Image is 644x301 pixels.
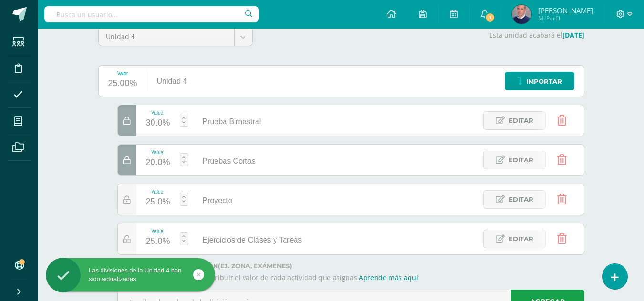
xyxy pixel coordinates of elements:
[509,112,533,129] span: Editar
[509,151,533,169] span: Editar
[44,6,259,22] input: Busca un usuario...
[264,31,584,39] p: Esta unidad acabará el
[146,189,170,194] div: Value:
[218,262,292,270] strong: (ej. Zona, Exámenes)
[108,76,137,91] div: 25.00%
[538,6,593,15] span: [PERSON_NAME]
[106,28,227,46] span: Unidad 4
[146,194,170,210] div: 25.0%
[146,229,170,234] div: Value:
[146,116,170,131] div: 30.0%
[538,14,593,22] span: Mi Perfil
[562,30,584,39] strong: [DATE]
[117,262,584,270] label: Agrega una nueva división
[203,196,233,204] span: Proyecto
[203,157,256,165] span: Pruebas Cortas
[99,28,252,46] a: Unidad 4
[117,273,584,282] p: Las divisiones te permiten distribuir el valor de cada actividad que asignas.
[146,234,170,249] div: 25.0%
[146,150,170,155] div: Value:
[512,5,531,24] img: 1515e9211533a8aef101277efa176555.png
[526,73,562,90] span: Importar
[146,110,170,116] div: Value:
[509,191,533,208] span: Editar
[203,236,302,244] span: Ejercicios de Clases y Tareas
[485,12,495,23] span: 1
[146,155,170,170] div: 20.0%
[509,230,533,248] span: Editar
[147,66,197,97] div: Unidad 4
[359,273,420,282] a: Aprende más aquí.
[203,117,261,126] span: Prueba Bimestral
[46,266,215,283] div: Las divisiones de la Unidad 4 han sido actualizadas
[108,71,137,76] div: Valor
[505,72,574,90] a: Importar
